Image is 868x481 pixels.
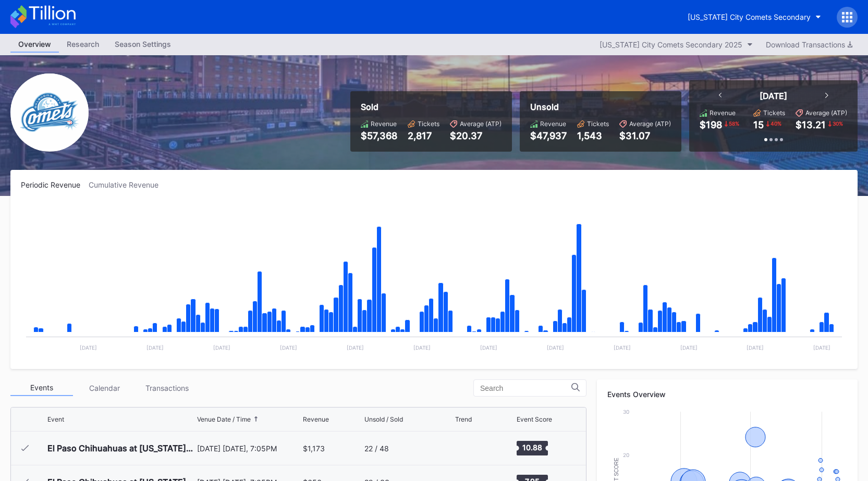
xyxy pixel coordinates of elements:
text: [DATE] [146,344,164,351]
button: [US_STATE] City Comets Secondary [680,7,829,27]
text: [DATE] [480,344,497,351]
div: $1,173 [303,444,325,453]
div: Tickets [418,120,439,128]
div: [DATE] [760,91,787,101]
div: Event [47,415,64,423]
svg: Chart title [21,202,847,359]
div: [DATE] [DATE], 7:05PM [197,444,300,453]
text: [DATE] [614,344,631,351]
a: Research [59,36,107,53]
div: Download Transactions [766,40,852,49]
div: 15 [753,119,764,130]
text: [DATE] [347,344,364,351]
text: [DATE] [280,344,297,351]
div: 30 % [832,119,844,128]
div: Unsold [530,102,671,112]
div: 58 % [728,119,740,128]
div: [US_STATE] City Comets Secondary [688,13,811,21]
text: [DATE] [413,344,431,351]
div: Calendar [73,380,136,396]
div: 22 / 48 [364,444,389,453]
text: [DATE] [547,344,564,351]
div: Sold [361,102,502,112]
div: $47,937 [530,130,567,141]
text: [DATE] [747,344,764,351]
div: 2,817 [408,130,439,141]
div: Average (ATP) [460,120,502,128]
div: El Paso Chihuahuas at [US_STATE][GEOGRAPHIC_DATA] Comets [47,443,194,453]
a: Overview [10,36,59,53]
div: $31.07 [619,130,671,141]
div: Venue Date / Time [197,415,251,423]
div: 40 % [769,119,783,128]
div: Event Score [517,415,552,423]
input: Search [480,384,571,392]
div: Transactions [136,380,198,396]
text: [DATE] [213,344,230,351]
div: $20.37 [450,130,502,141]
div: Season Settings [107,36,179,52]
text: 30 [623,409,629,415]
text: [DATE] [80,344,97,351]
div: Tickets [587,120,609,128]
div: 1,543 [577,130,609,141]
div: [US_STATE] City Comets Secondary 2025 [600,40,742,49]
div: Tickets [763,109,785,117]
div: Average (ATP) [629,120,671,128]
div: Unsold / Sold [364,415,403,423]
div: Events Overview [607,390,847,399]
button: [US_STATE] City Comets Secondary 2025 [594,38,758,52]
text: 20 [623,452,629,458]
div: Revenue [710,109,736,117]
text: [DATE] [680,344,698,351]
text: [DATE] [813,344,830,351]
button: Download Transactions [761,38,858,52]
div: Revenue [303,415,329,423]
div: Average (ATP) [805,109,847,117]
div: Cumulative Revenue [89,180,167,189]
div: $57,368 [361,130,397,141]
img: Oklahoma_City_Dodgers.png [10,73,89,152]
div: Revenue [371,120,397,128]
a: Season Settings [107,36,179,53]
svg: Chart title [455,435,486,461]
text: 10.88 [522,443,542,452]
div: Periodic Revenue [21,180,89,189]
div: Revenue [540,120,566,128]
div: $198 [700,119,722,130]
div: $13.21 [796,119,826,130]
div: Events [10,380,73,396]
div: Trend [455,415,472,423]
div: Research [59,36,107,52]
